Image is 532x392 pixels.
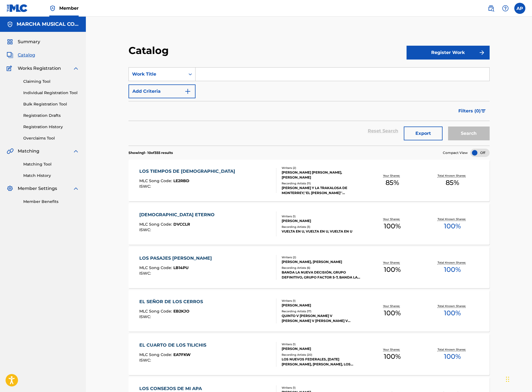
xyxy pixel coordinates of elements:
div: Recording Artists ( 6 ) [282,266,362,270]
div: Widget de chat [504,365,532,392]
span: Summary [18,38,40,45]
div: BANDA LA NUEVA DECISIÓN, GRUPO DEFINITIVO, GRUPO FACTOR 5-7, BANDA LA NUEVA DECISIÓN, GRUPO DEFIN... [282,270,362,280]
span: 100 % [384,265,401,275]
a: Bulk Registration Tool [23,101,79,107]
span: 85 % [385,178,399,188]
div: Writers ( 2 ) [282,255,362,259]
a: Registration History [23,124,79,130]
a: Matching Tool [23,161,79,167]
img: Accounts [7,21,13,28]
div: Writers ( 1 ) [282,214,362,218]
h2: Catalog [128,44,171,57]
span: ISWC : [139,271,152,276]
img: expand [73,148,79,154]
a: LOS PASAJES [PERSON_NAME]MLC Song Code:LB14PUISWC:Writers (2)[PERSON_NAME], [PERSON_NAME]Recordin... [128,247,490,288]
a: [DEMOGRAPHIC_DATA] ETERNOMLC Song Code:DVCCLRISWC:Writers (1)[PERSON_NAME]Recording Artists (3)VU... [128,203,490,245]
div: [PERSON_NAME] Y LA TRAKALOSA DE MONTERREY,''EL [PERSON_NAME]'' [PERSON_NAME], [PERSON_NAME] Y LA ... [282,185,362,195]
span: DVCCLR [173,222,190,227]
span: 100 % [384,352,401,362]
p: Showing 1 - 10 of 355 results [128,150,173,155]
span: Works Registration [18,65,61,72]
p: Total Known Shares: [438,261,467,265]
span: 100 % [444,308,461,318]
a: Match History [23,173,79,179]
div: LOS CONSEJOS DE MI APA [139,385,205,392]
span: MLC Song Code : [139,222,173,227]
div: Arrastrar [506,371,509,388]
p: Total Known Shares: [438,347,467,352]
span: 100 % [444,221,461,231]
h5: MARCHA MUSICAL CORP. [17,21,79,27]
img: Summary [7,38,13,45]
div: Recording Artists ( 20 ) [282,353,362,357]
a: EL SEÑOR DE LOS CERROSMLC Song Code:EB2KJOISWC:Writers (1)[PERSON_NAME]Recording Artists (17)QUIN... [128,290,490,332]
div: EL SEÑOR DE LOS CERROS [139,298,206,305]
span: LB14PU [173,265,189,270]
span: Catalog [18,52,35,58]
span: Member [59,5,79,11]
span: 100 % [444,352,461,362]
a: Member Benefits [23,199,79,205]
a: LOS TIEMPOS DE [DEMOGRAPHIC_DATA]MLC Song Code:LE2RBDISWC:Writers (2)[PERSON_NAME] [PERSON_NAME],... [128,160,490,201]
a: EL CUARTO DE LOS TILICHISMLC Song Code:EA7FKWISWC:Writers (1)[PERSON_NAME]Recording Artists (20)L... [128,334,490,375]
span: 85 % [446,178,459,188]
div: [PERSON_NAME] [282,218,362,223]
img: 9d2ae6d4665cec9f34b9.svg [184,88,191,95]
a: Public Search [485,3,497,14]
span: EA7FKW [173,352,191,357]
div: [PERSON_NAME], [PERSON_NAME] [282,259,362,264]
div: Writers ( 2 ) [282,166,362,170]
p: Your Shares: [383,347,401,352]
div: LOS NUEVOS FEDERALES, [DATE][PERSON_NAME], [PERSON_NAME], LOS NUEVOS FEDERALES, LOS NUEVOS FEDERA... [282,357,362,367]
span: Filters ( 0 ) [458,108,481,114]
span: Matching [18,148,39,154]
a: CatalogCatalog [7,52,35,58]
button: Add Criteria [128,84,196,98]
div: Recording Artists ( 17 ) [282,309,362,313]
p: Total Known Shares: [438,304,467,308]
span: MLC Song Code : [139,178,173,183]
img: filter [481,109,486,113]
img: Matching [7,148,14,154]
span: EB2KJO [173,309,189,314]
span: ISWC : [139,184,152,189]
div: Help [500,3,511,14]
div: LOS TIEMPOS DE [DEMOGRAPHIC_DATA] [139,168,238,175]
a: Registration Drafts [23,113,79,118]
img: search [488,5,494,12]
p: Your Shares: [383,261,401,265]
span: 100 % [384,308,401,318]
div: VUELTA EN U, VUELTA EN U, VUELTA EN U [282,229,362,234]
p: Your Shares: [383,217,401,221]
div: QUINTO V [PERSON_NAME] V [PERSON_NAME] V [PERSON_NAME] V [PERSON_NAME] V IMPERIO [282,313,362,323]
p: Total Known Shares: [438,174,467,178]
div: Writers ( 1 ) [282,342,362,346]
div: Recording Artists ( 3 ) [282,225,362,229]
button: Export [404,127,443,140]
div: Writers ( 1 ) [282,299,362,303]
p: Total Known Shares: [438,217,467,221]
img: help [502,5,509,12]
img: Works Registration [7,65,14,72]
span: ISWC : [139,314,152,319]
img: expand [73,65,79,72]
span: LE2RBD [173,178,189,183]
button: Filters (0) [455,104,490,118]
img: Top Rightsholder [49,5,56,12]
img: f7272a7cc735f4ea7f67.svg [479,49,485,56]
iframe: Chat Widget [504,365,532,392]
p: Your Shares: [383,174,401,178]
div: [PERSON_NAME] [PERSON_NAME], [PERSON_NAME] [282,170,362,180]
img: expand [73,185,79,192]
span: MLC Song Code : [139,352,173,357]
p: Your Shares: [383,304,401,308]
div: Work Title [132,71,182,78]
a: SummarySummary [7,38,40,45]
div: Recording Artists ( 11 ) [282,181,362,185]
div: LOS PASAJES [PERSON_NAME] [139,255,215,262]
div: User Menu [514,3,525,14]
img: Catalog [7,52,13,58]
a: Overclaims Tool [23,135,79,141]
div: [DEMOGRAPHIC_DATA] ETERNO [139,212,217,218]
button: Register Work [407,46,490,60]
